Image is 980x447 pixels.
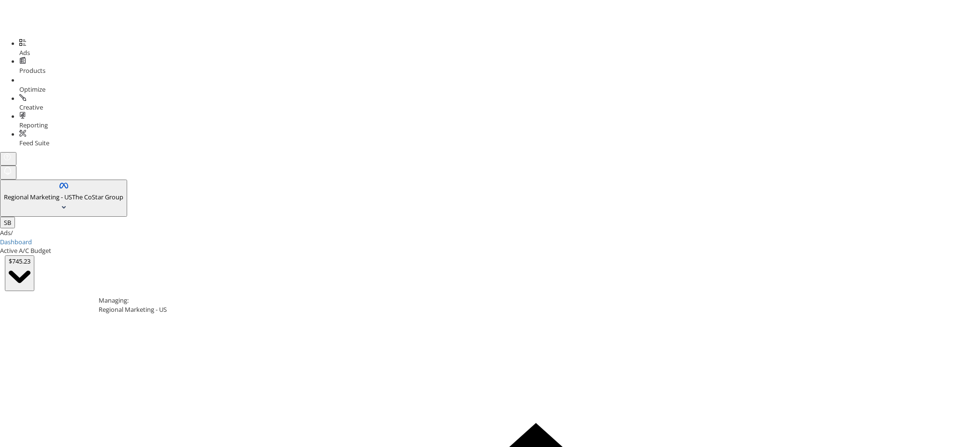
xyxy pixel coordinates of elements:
[19,48,30,57] span: Ads
[9,257,30,266] div: $745.23
[19,85,45,94] span: Optimize
[99,305,973,314] div: Regional Marketing - US
[19,121,48,129] span: Reporting
[19,139,49,147] span: Feed Suite
[72,193,123,201] span: The CoStar Group
[99,296,973,305] div: Managing:
[19,103,43,112] span: Creative
[4,193,72,201] span: Regional Marketing - US
[11,228,13,237] span: /
[4,218,11,227] span: SB
[5,255,34,291] button: $745.23
[19,66,45,75] span: Products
